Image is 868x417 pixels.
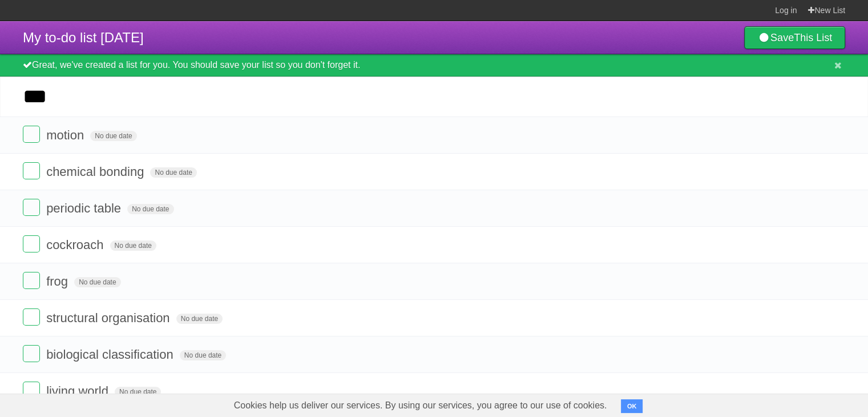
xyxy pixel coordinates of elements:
span: No due date [180,350,226,360]
span: No due date [127,204,173,214]
span: No due date [110,240,156,251]
label: Done [23,345,40,362]
label: Done [23,382,40,399]
span: No due date [150,167,196,178]
label: Done [23,308,40,326]
label: Done [23,126,40,143]
label: Done [23,235,40,252]
label: Done [23,162,40,179]
span: living world [46,384,111,398]
span: No due date [115,387,161,397]
button: OK [621,399,643,413]
span: No due date [74,277,120,287]
a: SaveThis List [744,26,845,49]
label: Done [23,272,40,289]
span: cockroach [46,238,106,252]
span: chemical bonding [46,165,147,179]
span: frog [46,274,71,288]
span: motion [46,128,87,142]
span: Cookies help us deliver our services. By using our services, you agree to our use of cookies. [223,394,619,417]
span: biological classification [46,347,176,362]
span: No due date [176,314,223,324]
span: No due date [90,131,136,141]
span: My to-do list [DATE] [23,30,144,45]
label: Done [23,199,40,216]
b: This List [794,32,832,43]
span: periodic table [46,201,124,215]
span: structural organisation [46,311,172,325]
